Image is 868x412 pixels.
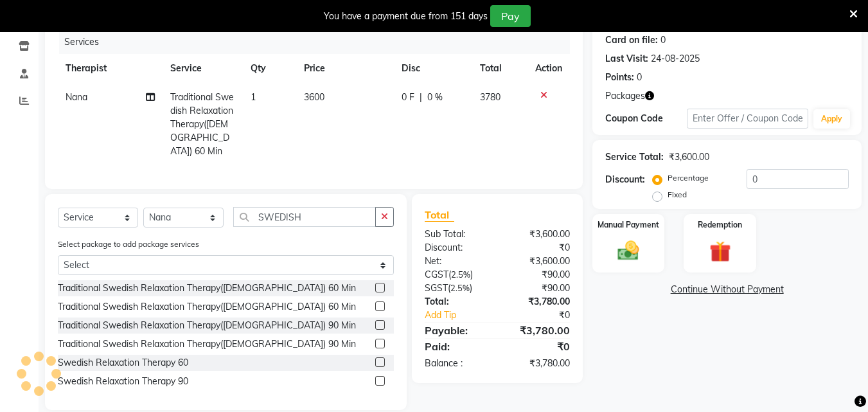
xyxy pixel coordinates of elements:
[497,295,580,309] div: ₹3,780.00
[425,282,448,294] span: SGST
[480,91,500,103] span: 3780
[698,219,742,231] label: Redemption
[425,269,448,280] span: CGST
[497,268,580,282] div: ₹90.00
[296,54,394,83] th: Price
[497,282,580,295] div: ₹90.00
[687,109,808,129] input: Enter Offer / Coupon Code
[58,238,199,250] label: Select package to add package services
[66,91,87,103] span: Nana
[58,300,356,314] div: Traditional Swedish Relaxation Therapy([DEMOGRAPHIC_DATA]) 60 Min
[415,323,497,338] div: Payable:
[420,91,422,104] span: |
[472,54,527,83] th: Total
[451,269,470,280] span: 2.5%
[58,356,188,370] div: Swedish Relaxation Therapy 60
[611,238,646,263] img: _cash.svg
[527,54,570,83] th: Action
[598,219,659,231] label: Manual Payment
[637,71,642,84] div: 0
[605,71,634,84] div: Points:
[304,91,324,103] span: 3600
[427,91,443,104] span: 0 %
[415,241,497,255] div: Discount:
[497,323,580,338] div: ₹3,780.00
[415,282,497,295] div: ( )
[668,189,687,201] label: Fixed
[251,91,256,103] span: 1
[450,283,470,293] span: 2.5%
[58,375,188,388] div: Swedish Relaxation Therapy 90
[669,150,709,164] div: ₹3,600.00
[415,357,497,370] div: Balance :
[243,54,296,83] th: Qty
[324,10,488,23] div: You have a payment due from 151 days
[605,33,658,47] div: Card on file:
[605,89,645,103] span: Packages
[59,30,580,54] div: Services
[497,339,580,354] div: ₹0
[497,255,580,268] div: ₹3,600.00
[415,309,511,322] a: Add Tip
[425,208,454,222] span: Total
[402,91,414,104] span: 0 F
[660,33,666,47] div: 0
[651,52,700,66] div: 24-08-2025
[703,238,738,265] img: _gift.svg
[497,241,580,255] div: ₹0
[605,150,664,164] div: Service Total:
[170,91,234,157] span: Traditional Swedish Relaxation Therapy([DEMOGRAPHIC_DATA]) 60 Min
[58,319,356,332] div: Traditional Swedish Relaxation Therapy([DEMOGRAPHIC_DATA]) 90 Min
[415,268,497,282] div: ( )
[415,339,497,354] div: Paid:
[233,207,376,227] input: Search or Scan
[490,5,531,27] button: Pay
[813,109,850,129] button: Apply
[394,54,472,83] th: Disc
[605,112,686,125] div: Coupon Code
[497,228,580,241] div: ₹3,600.00
[58,54,163,83] th: Therapist
[415,295,497,309] div: Total:
[668,172,709,184] label: Percentage
[595,283,859,296] a: Continue Without Payment
[605,52,648,66] div: Last Visit:
[58,337,356,351] div: Traditional Swedish Relaxation Therapy([DEMOGRAPHIC_DATA]) 90 Min
[415,255,497,268] div: Net:
[58,282,356,295] div: Traditional Swedish Relaxation Therapy([DEMOGRAPHIC_DATA]) 60 Min
[511,309,580,322] div: ₹0
[497,357,580,370] div: ₹3,780.00
[415,228,497,241] div: Sub Total:
[163,54,243,83] th: Service
[605,173,645,186] div: Discount:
